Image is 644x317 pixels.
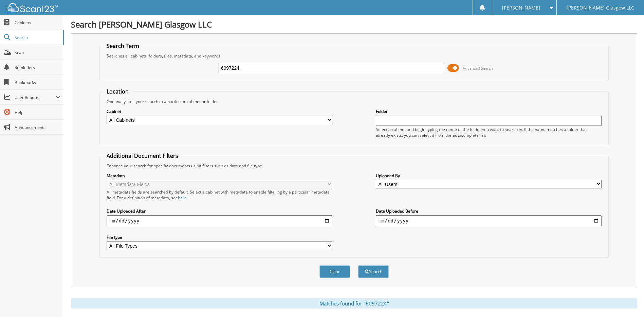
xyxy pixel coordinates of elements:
[376,173,602,179] label: Uploaded By
[376,215,602,226] input: end
[376,208,602,214] label: Date Uploaded Before
[358,265,389,278] button: Search
[71,19,637,30] h1: Search [PERSON_NAME] Glasgow LLC
[15,95,56,100] span: User Reports
[103,99,605,104] div: Optionally limit your search to a particular cabinet or folder
[7,3,58,12] img: scan123-logo-white.svg
[107,215,332,226] input: start
[15,110,60,115] span: Help
[376,127,602,138] div: Select a cabinet and begin typing the name of the folder you want to search in. If the name match...
[502,6,540,10] span: [PERSON_NAME]
[15,124,60,130] span: Announcements
[103,53,605,59] div: Searches all cabinets, folders, files, metadata, and keywords
[463,66,493,71] span: Advanced Search
[376,109,602,114] label: Folder
[319,265,350,278] button: Clear
[15,65,60,70] span: Reminders
[15,80,60,85] span: Bookmarks
[103,88,132,95] legend: Location
[15,20,60,26] span: Cabinets
[178,195,187,201] a: here
[71,298,637,308] div: Matches found for "6097224"
[107,109,332,114] label: Cabinet
[103,163,605,169] div: Enhance your search for specific documents using filters such as date and file type.
[103,42,143,50] legend: Search Term
[107,189,332,201] div: All metadata fields are searched by default. Select a cabinet with metadata to enable filtering b...
[103,152,182,160] legend: Additional Document Filters
[15,50,60,55] span: Scan
[15,35,59,40] span: Search
[107,208,332,214] label: Date Uploaded After
[107,173,332,179] label: Metadata
[567,6,634,10] span: [PERSON_NAME] Glasgow LLC
[107,234,332,240] label: File type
